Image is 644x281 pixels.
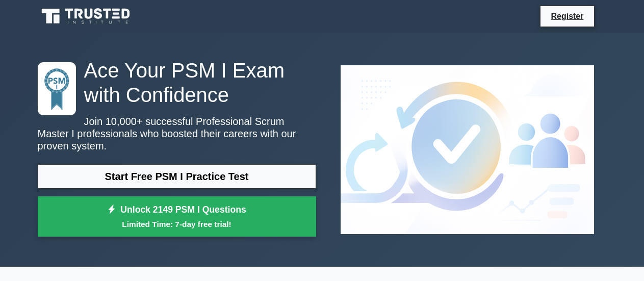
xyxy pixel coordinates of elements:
[545,10,589,22] a: Register
[38,58,316,107] h1: Ace Your PSM I Exam with Confidence
[332,57,602,242] img: Professional Scrum Master I Preview
[38,164,316,189] a: Start Free PSM I Practice Test
[38,115,316,152] p: Join 10,000+ successful Professional Scrum Master I professionals who boosted their careers with ...
[38,196,316,237] a: Unlock 2149 PSM I QuestionsLimited Time: 7-day free trial!
[50,218,303,230] small: Limited Time: 7-day free trial!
